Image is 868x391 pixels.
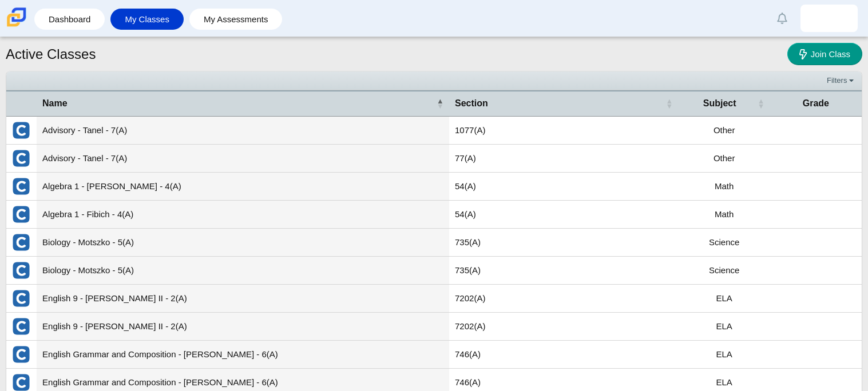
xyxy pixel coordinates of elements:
h1: Active Classes [6,45,96,64]
span: Grade [776,97,856,110]
span: Section : Activate to sort [666,98,673,109]
img: External class connected through Clever [12,177,30,195]
span: Name : Activate to invert sorting [437,98,443,109]
td: 1077(A) [449,117,679,145]
img: External class connected through Clever [12,233,30,252]
td: English 9 - [PERSON_NAME] II - 2(A) [37,285,449,313]
img: External class connected through Clever [12,149,30,167]
td: 7202(A) [449,285,679,313]
td: Science [679,229,770,257]
td: 735(A) [449,257,679,285]
span: Section [455,97,664,110]
a: My Classes [116,9,178,30]
td: ELA [679,313,770,341]
a: Join Class [787,43,862,65]
img: External class connected through Clever [12,345,30,364]
a: andrea.villaarroyo.gwK2th [800,5,858,32]
a: Alerts [770,6,795,31]
td: 735(A) [449,229,679,257]
td: 54(A) [449,173,679,201]
img: andrea.villaarroyo.gwK2th [820,9,838,27]
span: Subject : Activate to sort [758,98,764,109]
img: External class connected through Clever [12,261,30,280]
td: Other [679,117,770,145]
td: 746(A) [449,341,679,369]
img: External class connected through Clever [12,317,30,336]
span: Name [42,97,434,110]
td: Other [679,145,770,173]
td: Algebra 1 - [PERSON_NAME] - 4(A) [37,173,449,201]
td: English Grammar and Composition - [PERSON_NAME] - 6(A) [37,341,449,369]
a: Filters [824,75,859,86]
td: ELA [679,285,770,313]
td: Algebra 1 - Fibich - 4(A) [37,201,449,229]
a: Dashboard [40,9,99,30]
td: Biology - Motszko - 5(A) [37,257,449,285]
a: Carmen School of Science & Technology [5,21,29,31]
img: External class connected through Clever [12,205,30,224]
td: English 9 - [PERSON_NAME] II - 2(A) [37,313,449,341]
img: External class connected through Clever [12,121,30,139]
a: My Assessments [195,9,277,30]
span: Join Class [811,49,850,59]
img: External class connected through Clever [12,289,30,308]
img: Carmen School of Science & Technology [5,5,29,29]
td: Math [679,201,770,229]
td: 7202(A) [449,313,679,341]
td: Math [679,173,770,201]
td: Biology - Motszko - 5(A) [37,229,449,257]
td: 77(A) [449,145,679,173]
td: 54(A) [449,201,679,229]
span: Subject [684,97,755,110]
td: Advisory - Tanel - 7(A) [37,117,449,145]
td: Science [679,257,770,285]
td: Advisory - Tanel - 7(A) [37,145,449,173]
td: ELA [679,341,770,369]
